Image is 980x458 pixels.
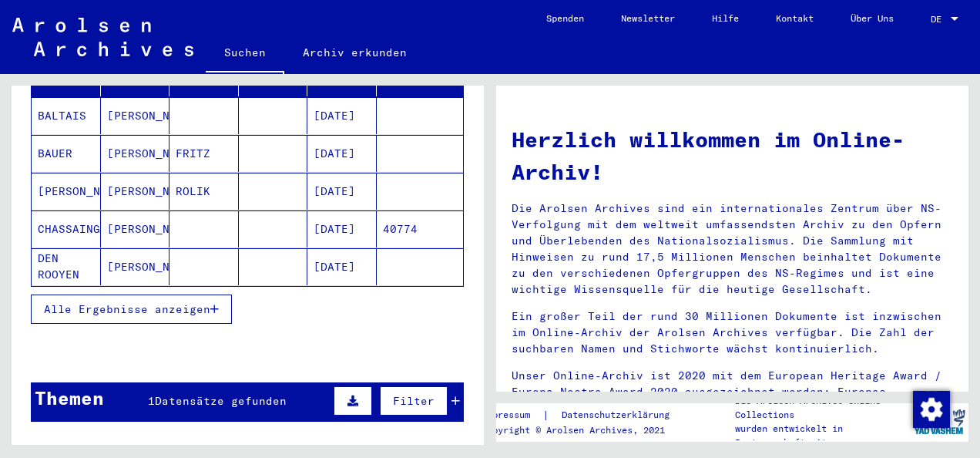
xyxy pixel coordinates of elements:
p: Die Arolsen Archives Online-Collections [735,394,909,422]
a: Archiv erkunden [284,34,425,71]
div: Zustimmung ändern [912,390,949,427]
img: Zustimmung ändern [913,391,950,428]
div: Themen [35,384,104,412]
span: 1 [148,394,155,408]
span: Alle Ergebnisse anzeigen [44,302,210,316]
a: Impressum [482,407,542,423]
p: Unser Online-Archiv ist 2020 mit dem European Heritage Award / Europa Nostra Award 2020 ausgezeic... [512,368,953,416]
mat-cell: [PERSON_NAME] [101,135,170,172]
mat-cell: CHASSAING [32,210,101,248]
span: Filter [393,394,435,408]
button: Alle Ergebnisse anzeigen [31,295,232,324]
mat-cell: [PERSON_NAME] [101,248,170,285]
mat-cell: [DATE] [307,248,377,285]
mat-cell: [DATE] [307,97,377,134]
mat-cell: DEN ROOYEN [32,248,101,285]
a: Suchen [206,34,284,74]
span: Datensätze gefunden [155,394,287,408]
div: | [482,407,688,423]
mat-cell: [PERSON_NAME] [101,97,170,134]
mat-cell: BAUER [32,135,101,172]
a: Datenschutzerklärung [549,407,688,423]
mat-cell: [PERSON_NAME] [32,173,101,210]
p: Ein großer Teil der rund 30 Millionen Dokumente ist inzwischen im Online-Archiv der Arolsen Archi... [512,308,953,357]
mat-cell: 40774 [377,210,464,248]
p: Die Arolsen Archives sind ein internationales Zentrum über NS-Verfolgung mit dem weltweit umfasse... [512,200,953,298]
mat-cell: [PERSON_NAME] [101,210,170,248]
mat-cell: ROLIK [169,173,239,210]
span: DE [931,14,948,25]
mat-cell: [PERSON_NAME] [101,173,170,210]
h1: Herzlich willkommen im Online-Archiv! [512,123,953,188]
p: Copyright © Arolsen Archives, 2021 [482,423,688,437]
img: yv_logo.png [911,402,968,441]
img: Arolsen_neg.svg [12,18,193,56]
p: wurden entwickelt in Partnerschaft mit [735,422,909,450]
mat-cell: [DATE] [307,135,377,172]
button: Filter [380,386,448,416]
mat-cell: FRITZ [169,135,239,172]
mat-cell: [DATE] [307,173,377,210]
mat-cell: BALTAIS [32,97,101,134]
mat-cell: [DATE] [307,210,377,248]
